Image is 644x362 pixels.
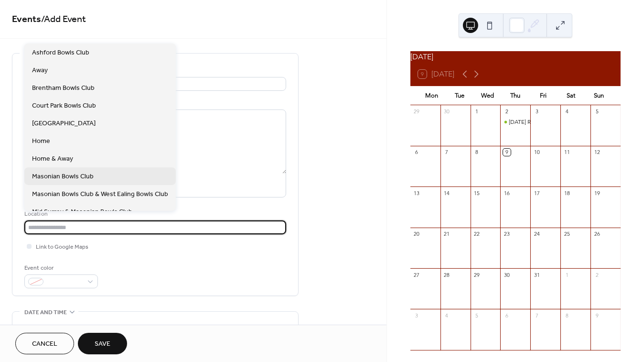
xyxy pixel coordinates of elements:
[32,48,89,58] span: Ashford Bowls Club
[533,108,540,115] div: 3
[533,189,540,197] div: 17
[593,271,601,278] div: 2
[24,209,284,219] div: Location
[95,340,110,350] span: Save
[533,149,540,156] div: 10
[593,312,601,319] div: 9
[413,189,420,197] div: 13
[563,271,570,278] div: 1
[78,333,127,354] button: Save
[413,230,420,238] div: 20
[413,108,420,115] div: 29
[563,312,570,319] div: 8
[533,271,540,278] div: 31
[32,189,168,199] span: Masonian Bowls Club & West Ealing Bowls Club
[413,312,420,319] div: 3
[410,51,621,63] div: [DATE]
[563,189,570,197] div: 18
[32,154,73,164] span: Home & Away
[503,108,510,115] div: 2
[413,271,420,278] div: 27
[32,119,96,129] span: [GEOGRAPHIC_DATA]
[32,83,95,93] span: Brentham Bowls Club
[32,101,96,111] span: Court Park Bowls Club
[443,312,451,319] div: 4
[32,136,50,146] span: Home
[446,86,473,105] div: Tue
[32,66,48,76] span: Away
[160,324,187,334] div: End date
[503,230,510,238] div: 23
[32,340,57,350] span: Cancel
[413,149,420,156] div: 6
[503,189,510,197] div: 16
[32,207,132,217] span: Mid Surrey & Masonian Bowls Club
[503,149,510,156] div: 9
[563,149,570,156] div: 11
[509,118,546,126] div: [DATE] Roll Up
[443,230,451,238] div: 21
[24,263,96,273] div: Event color
[533,312,540,319] div: 7
[443,108,451,115] div: 30
[503,312,510,319] div: 6
[473,312,481,319] div: 5
[473,108,481,115] div: 1
[473,149,481,156] div: 8
[593,189,601,197] div: 19
[503,271,510,278] div: 30
[502,86,529,105] div: Thu
[473,271,481,278] div: 29
[12,11,41,29] a: Events
[563,230,570,238] div: 25
[443,149,451,156] div: 7
[473,86,501,105] div: Wed
[418,86,446,105] div: Mon
[529,86,557,105] div: Fri
[593,230,601,238] div: 26
[585,86,613,105] div: Sun
[473,189,481,197] div: 15
[593,149,601,156] div: 12
[32,172,94,182] span: Masonian Bowls Club
[24,324,54,334] div: Start date
[41,11,86,29] span: / Add Event
[24,307,67,318] span: Date and time
[533,230,540,238] div: 24
[36,242,88,252] span: Link to Google Maps
[500,118,530,126] div: Thursday Roll Up
[563,108,570,115] div: 4
[473,230,481,238] div: 22
[443,271,451,278] div: 28
[15,333,74,354] button: Cancel
[593,108,601,115] div: 5
[557,86,585,105] div: Sat
[443,189,451,197] div: 14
